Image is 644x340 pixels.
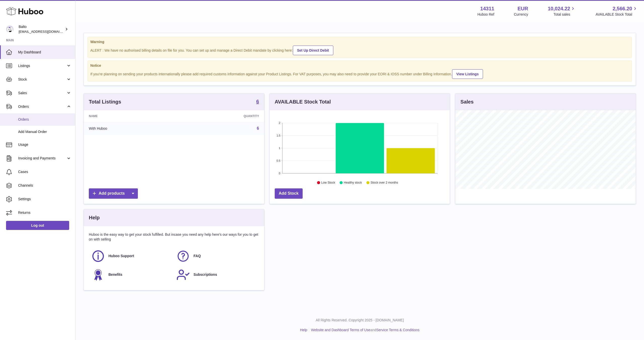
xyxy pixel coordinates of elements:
text: Low Stock [321,181,335,185]
span: Add Manual Order [18,129,71,134]
a: Add products [89,188,138,199]
div: ALERT : We have no authorised billing details on file for you. You can set up and manage a Direct... [90,45,629,55]
div: Currency [514,12,528,17]
a: Subscriptions [176,268,256,282]
img: ops@balto.fr [6,25,14,33]
span: [EMAIL_ADDRESS][DOMAIN_NAME] [19,29,74,33]
span: Listings [18,63,66,68]
span: 2,566.20 [613,5,632,12]
h3: Sales [460,98,473,105]
span: Huboo Support [108,254,134,258]
th: Quantity [179,110,264,122]
span: Channels [18,183,71,188]
span: Total sales [553,12,576,17]
span: Sales [18,91,66,95]
a: Huboo Support [91,249,171,263]
a: Service Terms & Conditions [376,328,420,332]
a: 10,024.22 Total sales [548,5,576,17]
text: 2 [279,121,280,124]
a: Log out [6,221,69,230]
text: 1 [279,147,280,150]
td: With Huboo [84,122,179,135]
li: and [309,328,419,332]
span: 10,024.22 [548,5,570,12]
span: Invoicing and Payments [18,156,66,161]
a: 6 [256,99,259,105]
h3: Help [89,214,100,221]
a: 6 [257,126,259,130]
span: Settings [18,197,71,201]
p: Huboo is the easy way to get your stock fulfilled. But incase you need any help here's our ways f... [89,232,259,242]
a: Add Stock [275,188,303,199]
strong: Notice [90,63,629,68]
span: Subscriptions [193,272,217,277]
strong: Warning [90,40,629,44]
a: Set Up Direct Debit [293,46,333,55]
span: My Dashboard [18,50,71,55]
a: View Listings [452,69,483,79]
a: Benefits [91,268,171,282]
text: 0 [279,172,280,175]
text: 1.5 [276,134,280,137]
text: 0.5 [276,159,280,162]
a: Website and Dashboard Terms of Use [311,328,370,332]
a: FAQ [176,249,256,263]
strong: 14311 [480,5,494,12]
text: Stock over 2 months [371,181,398,185]
a: Help [300,328,307,332]
h3: AVAILABLE Stock Total [275,98,331,105]
span: Benefits [108,272,122,277]
span: Orders [18,104,66,109]
div: If you're planning on sending your products internationally please add required customs informati... [90,69,629,79]
span: Orders [18,117,71,122]
th: Name [84,110,179,122]
div: Balto [19,24,64,34]
span: Cases [18,169,71,174]
p: All Rights Reserved. Copyright 2025 - [DOMAIN_NAME] [79,318,640,323]
span: AVAILABLE Stock Total [595,12,638,17]
div: Huboo Ref [477,12,494,17]
a: 2,566.20 AVAILABLE Stock Total [595,5,638,17]
strong: EUR [517,5,528,12]
span: Stock [18,77,66,82]
span: Usage [18,142,71,147]
strong: 6 [256,99,259,104]
h3: Total Listings [89,98,121,105]
text: Healthy stock [344,181,362,185]
span: Returns [18,210,71,215]
span: FAQ [193,254,201,258]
